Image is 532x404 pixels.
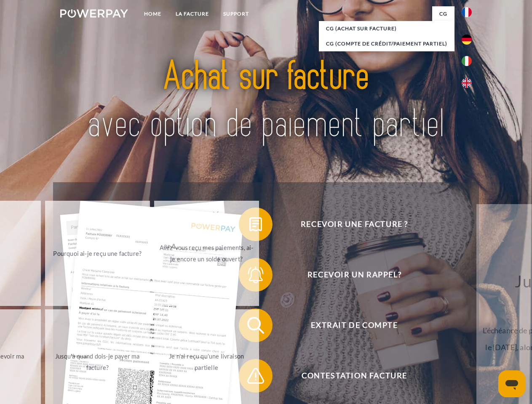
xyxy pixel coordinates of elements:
[159,351,254,373] div: Je n'ai reçu qu'une livraison partielle
[462,7,472,17] img: fr
[60,9,128,18] img: logo-powerpay-white.svg
[239,359,458,393] button: Contestation Facture
[239,308,458,342] button: Extrait de compte
[168,6,216,21] a: LA FACTURE
[462,56,472,66] img: it
[251,308,457,342] span: Extrait de compte
[159,242,254,265] div: Avez-vous reçu mes paiements, ai-je encore un solde ouvert?
[50,247,145,259] div: Pourquoi ai-je reçu une facture?
[462,35,472,45] img: de
[251,359,457,393] span: Contestation Facture
[80,40,452,161] img: title-powerpay_fr.svg
[498,370,525,397] iframe: Bouton de lancement de la fenêtre de messagerie
[216,6,256,21] a: Support
[462,78,472,88] img: en
[50,351,145,373] div: Jusqu'à quand dois-je payer ma facture?
[319,21,454,36] a: CG (achat sur facture)
[432,6,454,21] a: CG
[319,36,454,51] a: CG (Compte de crédit/paiement partiel)
[154,201,259,306] a: Avez-vous reçu mes paiements, ai-je encore un solde ouvert?
[137,6,168,21] a: Home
